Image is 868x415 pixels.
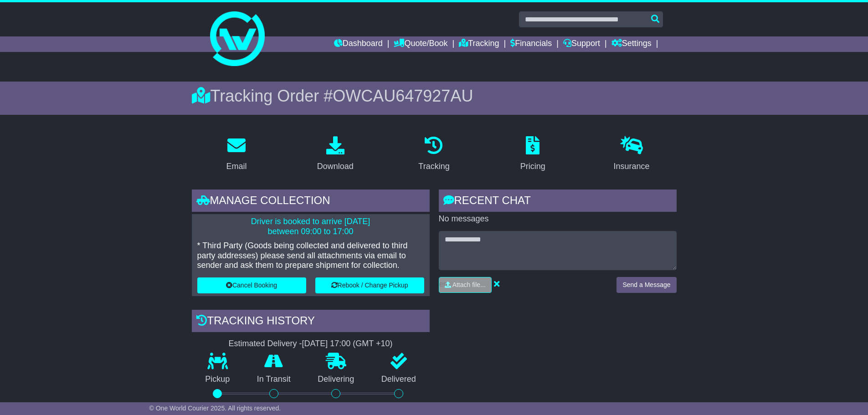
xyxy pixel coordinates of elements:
[304,374,368,384] p: Delivering
[563,36,600,52] a: Support
[197,217,424,236] p: Driver is booked to arrive [DATE] between 09:00 to 17:00
[439,214,677,224] p: No messages
[192,374,244,384] p: Pickup
[197,277,306,293] button: Cancel Booking
[368,374,430,384] p: Delivered
[611,36,652,52] a: Settings
[412,133,455,176] a: Tracking
[608,133,656,176] a: Insurance
[333,87,473,105] span: OWCAU647927AU
[317,160,354,173] div: Download
[394,36,447,52] a: Quote/Book
[302,339,393,349] div: [DATE] 17:00 (GMT +10)
[192,310,430,334] div: Tracking history
[418,160,449,173] div: Tracking
[614,160,650,173] div: Insurance
[334,36,383,52] a: Dashboard
[149,405,281,412] span: © One World Courier 2025. All rights reserved.
[315,277,424,293] button: Rebook / Change Pickup
[459,36,499,52] a: Tracking
[514,133,551,176] a: Pricing
[243,374,304,384] p: In Transit
[226,160,247,173] div: Email
[192,86,677,106] div: Tracking Order #
[192,339,430,349] div: Estimated Delivery -
[311,133,360,176] a: Download
[197,241,424,271] p: * Third Party (Goods being collected and delivered to third party addresses) please send all atta...
[192,190,430,214] div: Manage collection
[220,133,252,176] a: Email
[510,36,552,52] a: Financials
[439,190,677,214] div: RECENT CHAT
[520,160,545,173] div: Pricing
[616,277,676,293] button: Send a Message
